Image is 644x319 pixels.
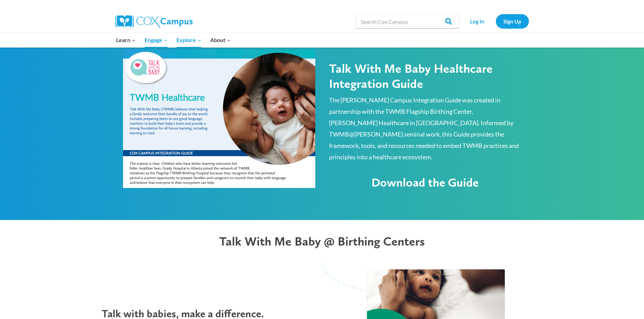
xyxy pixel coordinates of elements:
[354,166,497,199] a: Download the Guide
[140,33,172,47] button: Child menu of Engage
[112,33,141,47] button: Child menu of Learn
[462,14,529,28] nav: Secondary Navigation
[329,94,521,163] p: The [PERSON_NAME] Campus Integration Guide was created in partnership with the TWMB Flagship Birt...
[219,234,425,249] span: Talk With Me Baby @ Birthing Centers
[329,61,521,91] h2: Talk With Me Baby Healthcare Integration Guide
[462,14,492,28] a: Log In
[112,33,235,47] nav: Primary Navigation
[206,33,235,47] button: Child menu of About
[123,49,315,188] img: MicrosoftTeams-image-5
[172,33,206,47] button: Child menu of Explore
[371,175,479,190] span: Download the Guide
[115,15,193,28] img: Cox Campus
[356,14,459,28] input: Search Cox Campus
[496,14,529,28] a: Sign Up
